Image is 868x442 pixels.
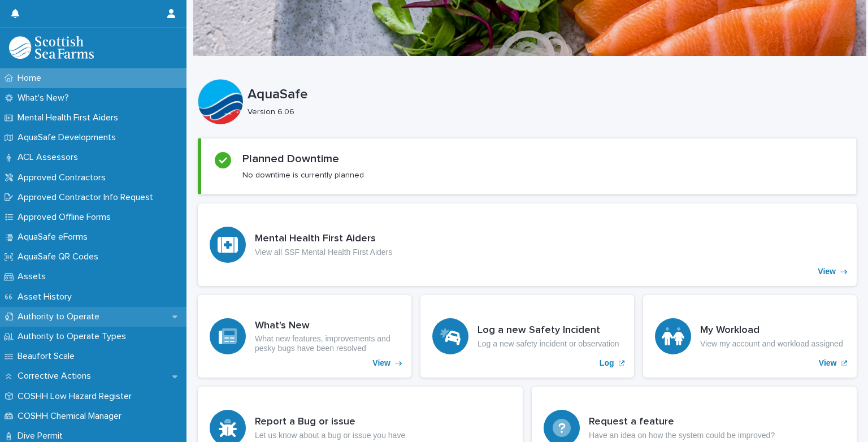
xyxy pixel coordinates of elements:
[13,271,55,282] p: Assets
[13,152,87,163] p: ACL Assessors
[818,267,836,276] p: View
[13,112,127,123] p: Mental Health First Aiders
[13,311,108,322] p: Authority to Operate
[372,358,390,368] p: View
[700,324,843,337] h3: My Workload
[13,371,100,382] p: Corrective Actions
[478,339,619,349] p: Log a new safety incident or observation
[600,358,614,368] p: Log
[9,36,94,59] img: bPIBxiqnSb2ggTQWdOVV
[819,358,837,368] p: View
[242,170,364,180] p: No downtime is currently planned
[589,431,775,440] p: Have an idea on how the system could be improved?
[589,416,775,428] h3: Request a feature
[13,192,162,203] p: Approved Contractor Info Request
[700,339,843,349] p: View my account and workload assigned
[248,107,848,117] p: Version 6.06
[13,411,131,422] p: COSHH Chemical Manager
[478,324,619,337] h3: Log a new Safety Incident
[255,233,392,245] h3: Mental Health First Aiders
[420,295,634,378] a: Log
[13,391,141,402] p: COSHH Low Hazard Register
[242,152,339,166] h2: Planned Downtime
[13,292,81,302] p: Asset History
[643,295,857,378] a: View
[255,334,400,353] p: What new features, improvements and pesky bugs have been resolved
[13,212,120,223] p: Approved Offline Forms
[248,86,852,103] p: AquaSafe
[13,431,72,441] p: Dive Permit
[198,203,857,286] a: View
[13,331,135,342] p: Authority to Operate Types
[13,232,97,242] p: AquaSafe eForms
[13,73,50,84] p: Home
[255,431,405,440] p: Let us know about a bug or issue you have
[13,172,115,183] p: Approved Contractors
[13,351,84,362] p: Beaufort Scale
[13,252,107,262] p: AquaSafe QR Codes
[13,93,78,103] p: What's New?
[13,132,125,143] p: AquaSafe Developments
[255,320,400,332] h3: What's New
[255,248,392,257] p: View all SSF Mental Health First Aiders
[255,416,405,428] h3: Report a Bug or issue
[198,295,411,378] a: View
